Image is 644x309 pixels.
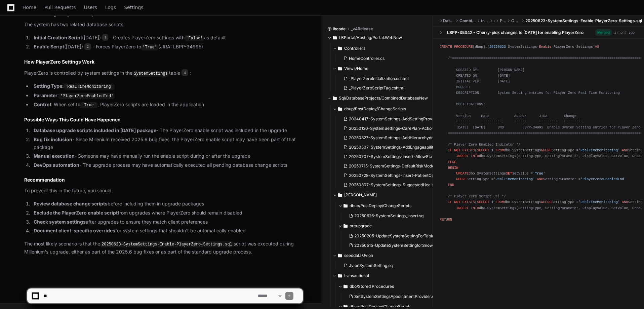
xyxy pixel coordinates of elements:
[595,29,612,36] span: Merged
[333,104,433,114] button: dbup/PostDeploy/ChangeScripts
[24,116,303,123] h2: Possible Ways This Could Have Happened
[440,218,452,222] span: RETURN
[349,154,492,159] span: 20250707-SystemSettings-Insert-AllowStatusChangeFromOpenToNew.sql
[346,231,440,241] button: 20250205-UpdateSystemSettingForTableauBuildVersion.sql
[454,45,473,49] span: PROCEDURE
[44,5,76,9] span: Pull Requests
[34,201,108,206] strong: Review database change scripts
[24,177,303,183] h2: Recommendation
[349,173,462,178] span: 20250728-SystemSettings-Insert-PatientCensusHistory.sql
[338,272,342,280] svg: Directory
[495,200,504,204] span: FROM
[34,44,64,49] strong: Enable Script
[23,5,36,9] span: Home
[462,200,475,204] span: EXISTS
[622,149,628,153] span: AND
[339,95,428,101] span: Sql/DatabaseProjects/CombinedDatabaseNew
[349,182,458,188] span: 20250807-SystemSettings-SuggestedHealthConcern.sql
[24,21,303,29] p: The system has two related database scripts:
[100,241,234,247] code: 20250623-SystemSettings-Enable-PlayerZero-Settings.sql
[351,26,373,32] span: _v4Release
[495,149,504,153] span: FROM
[354,233,469,239] span: 20250205-UpdateSystemSettingForTableauBuildVersion.sql
[182,69,188,76] span: 4
[24,240,303,256] p: The most likely scenario is that the script was executed during Millenium's upgrade, either as pa...
[141,44,158,50] code: 'True'
[34,153,75,159] strong: Manual execution
[32,43,303,51] li: ([DATE]) - Forces PlayerZero to (JIRA: LBPP-34995)
[102,34,108,41] span: 1
[349,163,442,169] span: 20250715-SystemSettings-DefaultRiskModel.sql
[349,126,466,131] span: 20250120-SystemSettings-CarePlan-ActionMenuOptions.sql
[34,162,79,168] strong: DevOps automation
[338,44,342,52] svg: Directory
[32,152,303,160] li: - Someone may have manually run the enable script during or after the upgrade
[339,35,402,40] span: LBPortal/Hosting/Portal.WebNew
[448,143,521,147] span: /* Player Zero Enabled Indicator */
[34,228,115,233] strong: Document client-specific overrides
[32,200,303,208] li: before including them in upgrade packages
[456,177,467,181] span: WHERE
[32,136,303,151] li: - Since Millenium received 2025.6 bug fixes, the PlayerZero enable script may have been part of t...
[440,45,452,49] span: CREATE
[32,101,303,109] li: : When set to , PlayerZero scripts are loaded in the application
[32,34,303,42] li: ([DATE]) - Creates PlayerZero settings with as default
[338,105,342,113] svg: Directory
[34,127,156,133] strong: Database upgrade scripts included in [DATE] package
[448,149,452,153] span: IF
[333,94,337,102] svg: Directory
[448,195,506,199] span: /* Player Zero Script Url */
[349,76,409,81] span: _PlayerZeroInitialization.cshtml
[454,200,460,204] span: NOT
[459,18,476,24] span: CombinedDatabaseNew
[64,84,115,90] code: 'RealTimeMonitoring'
[84,43,91,50] span: 2
[344,253,373,258] span: seeddata/Jvion
[541,149,552,153] span: WHERE
[614,30,635,35] div: a month ago
[349,116,482,122] span: 20240417-SystemSettings-AddSettingProviderInsightDisplayView.sql
[341,261,429,270] button: JvionSystemSetting.sql
[32,161,303,169] li: - The upgrade process may have automatically executed all pending database change scripts
[124,5,143,9] span: Settings
[341,161,435,171] button: 20250715-SystemSettings-DefaultRiskModel.sql
[333,190,433,200] button: [PERSON_NAME]
[494,18,494,24] span: dbup
[327,93,428,104] button: Sql/DatabaseProjects/CombinedDatabaseNew
[32,218,303,226] li: after upgrades to ensure they match client preferences
[333,270,433,281] button: transactional
[32,209,303,217] li: from upgrades where PlayerZero should remain disabled
[34,92,57,98] strong: Parameter
[477,149,489,153] span: SELECT
[341,152,435,161] button: 20250707-SystemSettings-Insert-AllowStatusChangeFromOpenToNew.sql
[454,149,460,153] span: NOT
[580,177,626,181] span: 'PlayerZeroEnabledInd'
[350,203,411,208] span: dbup/PostDeploy/ChangeScripts
[341,74,424,83] button: _PlayerZeroInitialization.cshtml
[506,171,512,176] span: SET
[448,183,454,187] span: END
[341,180,435,190] button: 20250807-SystemSettings-SuggestedHealthConcern.sql
[511,18,520,24] span: ChangeScripts
[341,133,435,143] button: 20250327-SystemSettings-AddHierarchydropdown.sql
[456,171,469,176] span: UPDATE
[32,127,303,134] li: - The PlayerZero enable script was included in the upgrade
[34,219,86,225] strong: Check system settings
[80,102,97,108] code: 'True'
[338,221,439,231] button: preupgrade
[84,5,97,9] span: Users
[533,171,545,176] span: 'True'
[448,160,456,164] span: ELSE
[354,213,425,219] span: 20250626-SystemSettings_Insert.sql
[34,83,62,89] strong: Setting Type
[34,210,118,216] strong: Exclude the PlayerZero enable script
[500,18,506,24] span: PostDeploy
[595,45,599,49] span: AS
[456,206,469,210] span: INSERT
[333,250,433,261] button: seeddata/Jvion
[491,200,493,204] span: 1
[344,202,348,210] svg: Directory
[338,65,342,73] svg: Directory
[349,85,404,91] span: _PlayerZeroScriptTag.cshtml
[341,114,435,124] button: 20240417-SystemSettings-AddSettingProviderInsightDisplayView.sql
